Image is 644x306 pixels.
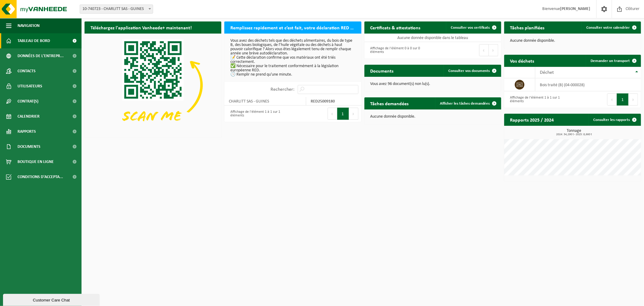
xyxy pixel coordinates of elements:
button: 1 [337,108,349,120]
span: Contacts [18,63,36,79]
p: Vous avez des déchets tels que des déchets alimentaires, du bois de type B, des boues biologiques... [230,39,355,77]
h2: Tâches demandées [364,97,415,109]
h2: Certificats & attestations [364,21,427,33]
button: Previous [607,93,617,106]
div: Affichage de l'élément 0 à 0 sur 0 éléments [367,44,430,57]
img: Download de VHEPlus App [85,34,221,136]
h2: Tâches planifiées [504,21,551,33]
p: Aucune donnée disponible. [370,115,495,119]
span: Données de l'entrepr... [18,48,64,63]
span: Contrat(s) [18,94,38,109]
a: Afficher les tâches demandées [435,97,501,109]
td: Aucune donnée disponible dans le tableau [364,34,501,42]
span: Calendrier [18,109,40,124]
td: bois traité (B) (04-000028) [535,78,641,91]
span: Boutique en ligne [18,154,54,169]
span: Déchet [540,70,554,75]
button: 1 [617,93,629,106]
span: Afficher les tâches demandées [440,102,490,106]
span: Demander un transport [591,59,630,63]
button: Previous [328,108,337,120]
span: Navigation [18,18,40,33]
strong: RED25009180 [311,99,335,104]
h2: Documents [364,65,400,76]
div: Affichage de l'élément 1 à 1 sur 1 éléments [227,107,290,120]
h2: Remplissez rapidement et c’est fait, votre déclaration RED pour 2025 [224,21,361,33]
h3: Tonnage [507,129,641,136]
p: Aucune donnée disponible. [510,39,635,43]
span: Conditions d'accepta... [18,169,63,184]
a: Consulter vos certificats [446,21,501,34]
iframe: chat widget [3,293,101,306]
span: Rapports [18,124,36,139]
a: Consulter votre calendrier [582,21,640,34]
span: Utilisateurs [18,79,42,94]
h2: Vos déchets [504,55,540,67]
span: Consulter vos certificats [451,26,490,30]
span: 2024: 34,290 t - 2025: 8,660 t [507,133,641,136]
div: Affichage de l'élément 1 à 1 sur 1 éléments [507,93,570,106]
h2: Téléchargez l'application Vanheede+ maintenant! [85,21,198,33]
span: 10-740723 - CHARLITT SAS - GUINES [80,5,153,13]
a: Consulter les rapports [588,114,640,126]
button: Next [629,93,638,106]
span: Documents [18,139,40,154]
span: Consulter vos documents [448,69,490,73]
button: Next [489,44,498,56]
span: Tableau de bord [18,33,50,48]
a: Consulter vos documents [444,65,501,77]
p: Vous avez 96 document(s) non lu(s). [370,82,495,86]
button: Next [349,108,358,120]
td: CHARLITT SAS - GUINES [224,97,306,106]
h2: Rapports 2025 / 2024 [504,114,560,125]
strong: [PERSON_NAME] [560,7,590,11]
button: Previous [479,44,489,56]
span: Consulter votre calendrier [586,26,630,30]
label: Rechercher: [271,87,295,92]
a: Demander un transport [586,55,640,67]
